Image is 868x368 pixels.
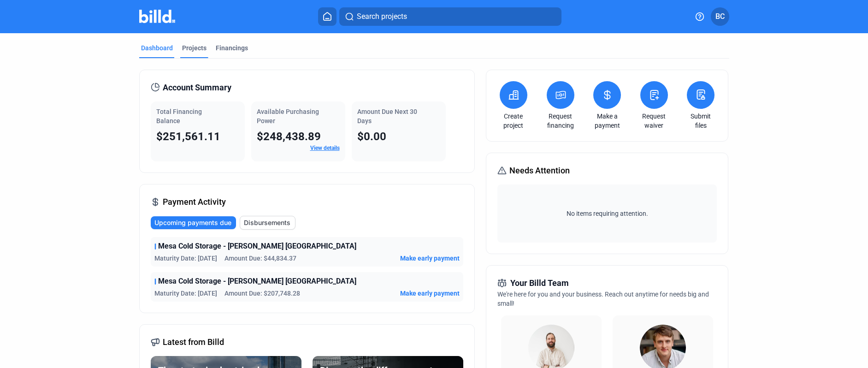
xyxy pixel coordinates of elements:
[357,130,386,143] span: $0.00
[357,108,417,125] span: Amount Due Next 30 Days
[509,164,570,177] span: Needs Attention
[339,7,561,26] button: Search projects
[638,112,670,130] a: Request waiver
[154,254,217,263] span: Maturity Date: [DATE]
[163,81,231,94] span: Account Summary
[715,11,725,22] span: BC
[154,218,231,227] span: Upcoming payments due
[224,254,296,263] span: Amount Due: $44,834.37
[156,130,220,143] span: $251,561.11
[257,130,321,143] span: $248,438.89
[497,112,530,130] a: Create project
[544,112,577,130] a: Request financing
[501,209,713,218] span: No items requiring attention.
[685,112,717,130] a: Submit files
[711,7,729,26] button: BC
[310,145,340,151] a: View details
[163,336,224,349] span: Latest from Billd
[224,289,300,298] span: Amount Due: $207,748.28
[141,43,173,53] div: Dashboard
[154,289,217,298] span: Maturity Date: [DATE]
[158,241,356,252] span: Mesa Cold Storage - [PERSON_NAME] [GEOGRAPHIC_DATA]
[400,254,460,263] button: Make early payment
[244,218,290,227] span: Disbursements
[357,11,407,22] span: Search projects
[510,277,569,290] span: Your Billd Team
[158,276,356,287] span: Mesa Cold Storage - [PERSON_NAME] [GEOGRAPHIC_DATA]
[139,10,176,23] img: Billd Company Logo
[163,196,226,208] span: Payment Activity
[240,216,295,230] button: Disbursements
[497,291,709,307] span: We're here for you and your business. Reach out anytime for needs big and small!
[591,112,623,130] a: Make a payment
[156,108,202,125] span: Total Financing Balance
[400,289,460,298] button: Make early payment
[216,43,248,53] div: Financings
[257,108,319,125] span: Available Purchasing Power
[151,216,236,229] button: Upcoming payments due
[182,43,207,53] div: Projects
